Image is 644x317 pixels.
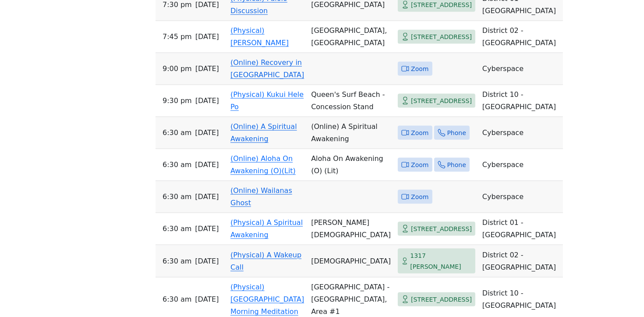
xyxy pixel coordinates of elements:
td: [GEOGRAPHIC_DATA], [GEOGRAPHIC_DATA] [308,21,394,53]
span: Zoom [411,160,428,171]
span: [DATE] [195,127,219,139]
td: Cyberspace [479,149,563,181]
span: 9:30 PM [163,95,192,107]
span: 6:30 AM [163,191,191,203]
span: [DATE] [195,31,219,43]
td: Cyberspace [479,181,563,213]
a: (Physical) [PERSON_NAME] [230,26,289,47]
td: District 01 - [GEOGRAPHIC_DATA] [479,213,563,245]
a: (Online) Aloha On Awakening (O)(Lit) [230,154,296,175]
span: 6:30 AM [163,293,191,306]
span: 1317 [PERSON_NAME] [410,250,472,272]
span: [STREET_ADDRESS] [411,96,472,107]
span: [STREET_ADDRESS] [411,224,472,235]
span: [STREET_ADDRESS] [411,32,472,43]
span: Zoom [411,192,428,203]
span: [STREET_ADDRESS] [411,294,472,305]
span: 6:30 AM [163,255,191,267]
span: [DATE] [195,63,219,75]
td: Aloha On Awakening (O) (Lit) [308,149,394,181]
td: District 10 - [GEOGRAPHIC_DATA] [479,85,563,117]
span: Zoom [411,64,428,75]
a: (Online) A Spiritual Awakening [230,122,297,143]
span: Phone [447,160,466,171]
span: [DATE] [195,255,219,267]
a: (Online) Wailanas Ghost [230,186,292,207]
a: (Online) Recovery in [GEOGRAPHIC_DATA] [230,58,304,79]
span: [DATE] [195,159,219,171]
span: 9:00 PM [163,63,192,75]
td: Queen's Surf Beach - Concession Stand [308,85,394,117]
a: (Physical) A Spiritual Awakening [230,218,303,239]
span: [DATE] [195,223,219,235]
td: Cyberspace [479,117,563,149]
span: 6:30 AM [163,159,191,171]
span: Zoom [411,128,428,139]
td: [PERSON_NAME][DEMOGRAPHIC_DATA] [308,213,394,245]
span: [DATE] [195,95,219,107]
span: Phone [447,128,466,139]
td: District 02 - [GEOGRAPHIC_DATA] [479,21,563,53]
span: 6:30 AM [163,223,191,235]
a: (Physical) [GEOGRAPHIC_DATA] Morning Meditation [230,283,304,316]
span: 7:45 PM [163,31,192,43]
td: (Online) A Spiritual Awakening [308,117,394,149]
a: (Physical) A Wakeup Call [230,251,301,271]
td: District 02 - [GEOGRAPHIC_DATA] [479,245,563,278]
span: 6:30 AM [163,127,191,139]
td: [DEMOGRAPHIC_DATA] [308,245,394,278]
a: (Physical) Kukui Hele Po [230,90,304,111]
td: Cyberspace [479,53,563,85]
span: [DATE] [195,293,219,306]
span: [DATE] [195,191,219,203]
